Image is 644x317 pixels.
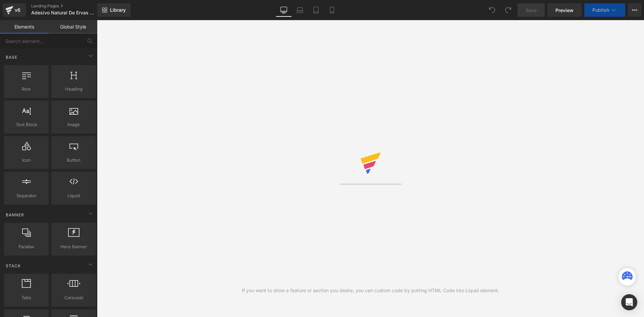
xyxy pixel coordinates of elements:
span: Carousel [53,294,94,301]
a: Desktop [276,3,292,17]
button: Undo [485,3,499,17]
span: Hero Banner [53,243,94,250]
div: v6 [13,6,22,14]
a: v6 [3,3,26,17]
span: Liquid [53,192,94,199]
a: Global Style [49,20,97,34]
a: New Library [97,3,130,17]
span: Library [110,7,126,13]
div: Open Intercom Messenger [621,294,637,310]
span: Row [6,86,47,93]
span: Icon [6,157,47,164]
span: Text Block [6,121,47,128]
span: Preview [555,7,574,14]
a: Preview [547,3,582,17]
a: Laptop [292,3,308,17]
span: Adesivo Natural De Ervas Para Joelho - 10 [31,10,96,15]
span: Save [526,7,537,14]
span: Parallax [6,243,47,250]
span: Image [53,121,94,128]
a: Tablet [308,3,324,17]
span: Button [53,157,94,164]
span: Base [5,54,18,60]
a: Landing Pages [31,3,108,9]
span: Tabs [6,294,47,301]
button: Publish [584,3,625,17]
span: Banner [5,212,25,218]
span: Publish [592,7,609,13]
div: If you want to show a feature or section you desire, you can custom code by putting HTML Code int... [242,287,499,294]
a: Mobile [324,3,340,17]
span: Stack [5,263,21,269]
span: Heading [53,86,94,93]
button: More [628,3,641,17]
button: Redo [501,3,515,17]
span: Separator [6,192,47,199]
